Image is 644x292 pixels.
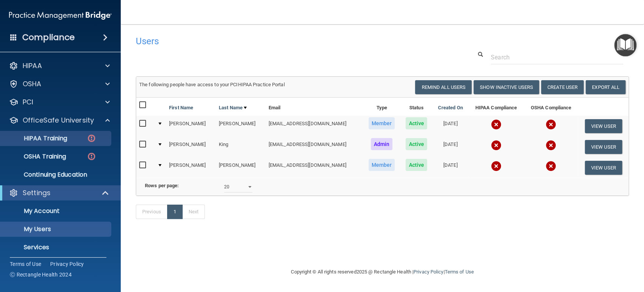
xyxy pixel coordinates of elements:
[23,116,94,125] p: OfficeSafe University
[145,183,179,188] b: Rows per page:
[546,119,556,130] img: cross.ca9f0e7f.svg
[266,157,363,178] td: [EMAIL_ADDRESS][DOMAIN_NAME]
[9,8,112,23] img: PMB logo
[5,244,108,251] p: Services
[9,188,109,197] a: Settings
[473,80,539,94] button: Show Inactive Users
[23,79,41,89] p: OSHA
[10,271,72,278] span: Ⓒ Rectangle Health 2024
[245,260,520,284] div: Copyright © All rights reserved 2025 @ Rectangle Health | |
[369,159,395,171] span: Member
[400,98,432,116] th: Status
[432,137,468,157] td: [DATE]
[406,138,427,150] span: Active
[166,137,216,157] td: [PERSON_NAME]
[468,98,524,116] th: HIPAA Compliance
[491,140,501,151] img: cross.ca9f0e7f.svg
[167,205,183,219] a: 1
[363,98,401,116] th: Type
[585,161,622,175] button: View User
[546,161,556,171] img: cross.ca9f0e7f.svg
[136,36,419,46] h4: Users
[216,137,266,157] td: King
[50,260,84,268] a: Privacy Policy
[406,159,427,171] span: Active
[182,205,205,219] a: Next
[415,80,472,94] button: Remind All Users
[5,225,108,233] p: My Users
[5,207,108,215] p: My Account
[9,79,110,89] a: OSHA
[5,153,66,160] p: OSHA Training
[166,116,216,137] td: [PERSON_NAME]
[219,103,247,112] a: Last Name
[413,269,443,275] a: Privacy Policy
[406,117,427,129] span: Active
[371,138,393,150] span: Admin
[438,103,463,112] a: Created On
[5,135,67,142] p: HIPAA Training
[266,137,363,157] td: [EMAIL_ADDRESS][DOMAIN_NAME]
[136,205,168,219] a: Previous
[9,61,110,70] a: HIPAA
[369,117,395,129] span: Member
[541,80,584,94] button: Create User
[266,98,363,116] th: Email
[216,116,266,137] td: [PERSON_NAME]
[10,260,41,268] a: Terms of Use
[586,80,626,94] a: Export All
[524,98,578,116] th: OSHA Compliance
[216,157,266,178] td: [PERSON_NAME]
[585,140,622,154] button: View User
[87,152,96,161] img: danger-circle.6113f641.png
[491,119,501,130] img: cross.ca9f0e7f.svg
[23,188,51,197] p: Settings
[491,161,501,171] img: cross.ca9f0e7f.svg
[432,157,468,178] td: [DATE]
[23,98,33,107] p: PCI
[169,103,193,112] a: First Name
[432,116,468,137] td: [DATE]
[9,116,110,125] a: OfficeSafe University
[585,119,622,133] button: View User
[87,134,96,143] img: danger-circle.6113f641.png
[491,50,623,64] input: Search
[166,157,216,178] td: [PERSON_NAME]
[266,116,363,137] td: [EMAIL_ADDRESS][DOMAIN_NAME]
[23,61,42,70] p: HIPAA
[139,82,285,87] span: The following people have access to your PCIHIPAA Practice Portal
[22,32,75,43] h4: Compliance
[444,269,473,275] a: Terms of Use
[9,98,110,107] a: PCI
[546,140,556,151] img: cross.ca9f0e7f.svg
[5,171,108,179] p: Continuing Education
[614,34,636,56] button: Open Resource Center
